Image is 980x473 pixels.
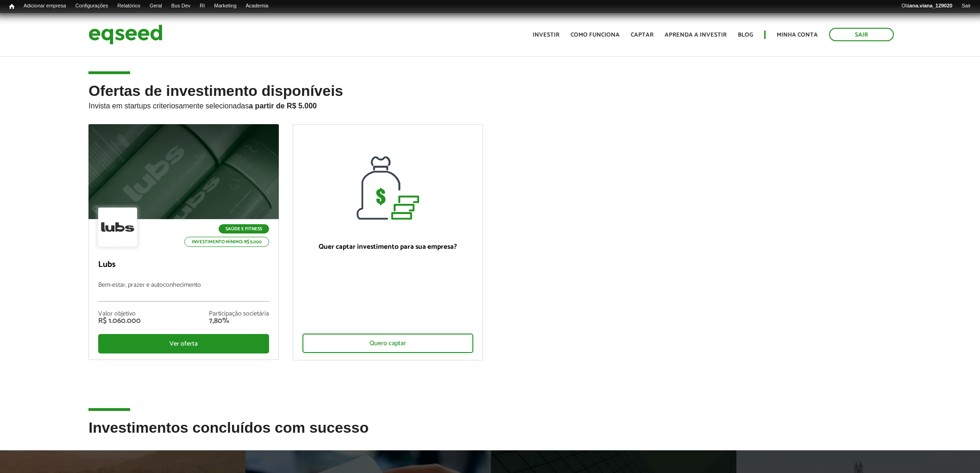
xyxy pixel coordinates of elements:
[249,102,317,110] strong: a partir de R$ 5.000
[113,2,144,10] a: Relatórios
[98,311,141,317] div: Valor objetivo
[571,32,620,38] a: Como funciona
[293,124,483,360] a: Quer captar investimento para sua empresa? Quero captar
[241,2,273,10] a: Academia
[88,420,891,450] h2: Investimentos concluídos com sucesso
[302,243,473,251] p: Quer captar investimento para sua empresa?
[98,334,269,353] div: Ver oferta
[897,2,957,10] a: Oláana.viana_129020
[665,32,727,38] a: Aprenda a investir
[19,2,71,10] a: Adicionar empresa
[88,22,163,47] img: EqSeed
[219,224,269,233] p: Saúde e Fitness
[195,2,209,10] a: RI
[533,32,559,38] a: Investir
[209,311,269,317] div: Participação societária
[738,32,753,38] a: Blog
[98,260,269,270] p: Lubs
[88,99,891,110] p: Invista em startups criteriosamente selecionadas
[167,2,195,10] a: Bus Dev
[145,2,167,10] a: Geral
[98,317,141,325] div: R$ 1.060.000
[71,2,113,10] a: Configurações
[910,3,953,8] strong: ana.viana_129020
[631,32,653,38] a: Captar
[957,2,975,10] a: Sair
[9,3,14,10] span: Início
[184,237,269,247] p: Investimento mínimo: R$ 5.000
[209,2,241,10] a: Marketing
[209,317,269,325] div: 7,80%
[88,83,891,124] h2: Ofertas de investimento disponíveis
[5,2,19,11] a: Início
[302,334,473,353] div: Quero captar
[777,32,818,38] a: Minha conta
[829,28,894,41] a: Sair
[88,124,279,360] a: Saúde e Fitness Investimento mínimo: R$ 5.000 Lubs Bem-estar, prazer e autoconhecimento Valor obj...
[98,282,269,302] p: Bem-estar, prazer e autoconhecimento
